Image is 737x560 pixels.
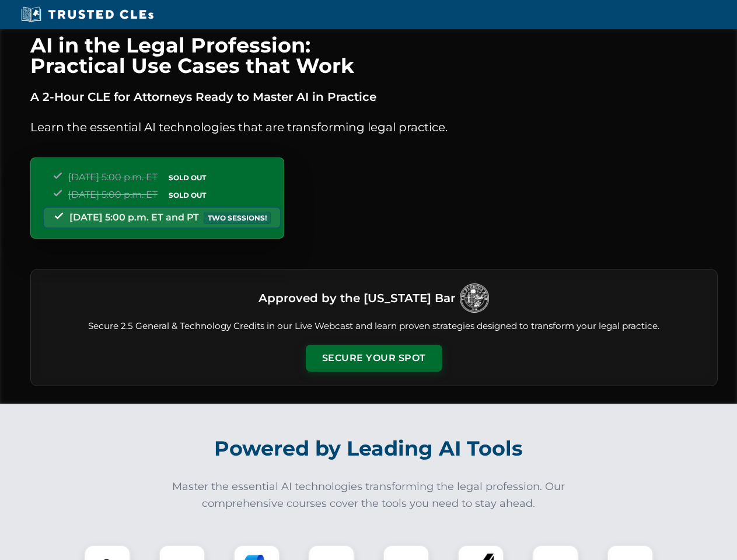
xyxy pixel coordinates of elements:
p: Master the essential AI technologies transforming the legal profession. Our comprehensive courses... [165,478,573,512]
p: Secure 2.5 General & Technology Credits in our Live Webcast and learn proven strategies designed ... [45,320,703,333]
h1: AI in the Legal Profession: Practical Use Cases that Work [30,35,718,76]
p: Learn the essential AI technologies that are transforming legal practice. [30,118,718,136]
p: A 2-Hour CLE for Attorneys Ready to Master AI in Practice [30,87,718,106]
h2: Powered by Leading AI Tools [46,428,692,469]
button: Secure Your Spot [306,345,442,372]
span: SOLD OUT [165,189,210,201]
span: SOLD OUT [165,171,210,184]
img: Logo [460,283,489,313]
h3: Approved by the [US_STATE] Bar [259,288,455,309]
span: [DATE] 5:00 p.m. ET [68,189,158,200]
img: Trusted CLEs [18,6,157,23]
span: [DATE] 5:00 p.m. ET [68,171,158,183]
